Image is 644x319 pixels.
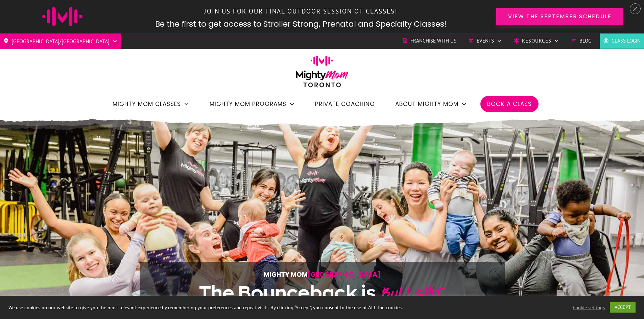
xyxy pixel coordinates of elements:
[487,98,532,110] a: Book a Class
[308,270,381,279] span: [GEOGRAPHIC_DATA]
[395,98,467,110] a: About Mighty Mom
[612,36,641,46] span: Class Login
[11,36,110,47] span: [GEOGRAPHIC_DATA]/[GEOGRAPHIC_DATA]
[402,36,456,46] a: Franchise with Us
[42,7,82,26] img: mighty-mom-ico
[380,281,440,307] span: BULLSHIT
[210,98,286,110] span: Mighty Mom Programs
[410,36,456,46] span: Franchise with Us
[610,302,636,313] a: ACCEPT
[496,8,623,25] a: View the September Schedule
[199,283,376,303] span: The Bounceback is
[522,36,551,46] span: Resources
[3,36,118,47] a: [GEOGRAPHIC_DATA]/[GEOGRAPHIC_DATA]
[468,36,502,46] a: Events
[514,36,559,46] a: Resources
[113,98,181,110] span: Mighty Mom Classes
[603,36,641,46] a: Class Login
[8,304,448,311] div: We use cookies on our website to give you the most relevant experience by remembering your prefer...
[113,98,189,110] a: Mighty Mom Classes
[477,36,494,46] span: Events
[395,98,458,110] span: About Mighty Mom
[573,304,605,311] a: Cookie settings
[292,55,352,92] img: mightymom-logo-toronto
[508,13,612,20] span: View the September Schedule
[571,36,591,46] a: Blog
[315,98,375,110] a: Private Coaching
[116,4,486,19] p: Join us for our final outdoor session of classes!
[160,269,484,280] p: Mighty Mom
[579,36,591,46] span: Blog
[210,98,295,110] a: Mighty Mom Programs
[116,19,486,29] h2: Be the first to get access to Stroller Strong, Prenatal and Specialty Classes!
